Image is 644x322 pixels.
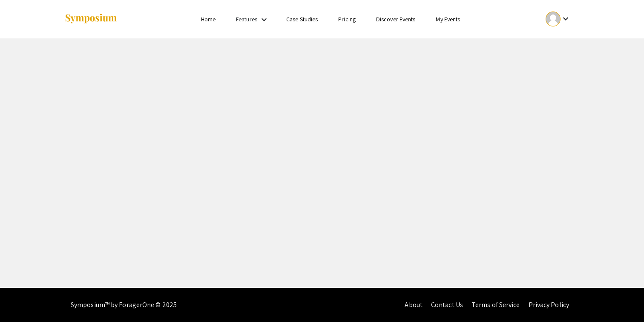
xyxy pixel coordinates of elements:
mat-icon: Expand Features list [259,15,269,25]
mat-icon: Expand account dropdown [561,14,571,24]
a: Features [236,15,257,23]
img: Symposium by ForagerOne [64,13,118,25]
a: Contact Us [431,300,463,309]
button: Expand account dropdown [537,9,580,29]
a: Discover Events [376,15,416,23]
a: Privacy Policy [529,300,569,309]
a: Case Studies [286,15,318,23]
a: Terms of Service [471,300,520,309]
iframe: Chat [6,284,36,316]
a: About [405,300,423,309]
div: Symposium™ by ForagerOne © 2025 [71,288,177,322]
a: Pricing [338,15,356,23]
a: My Events [436,15,460,23]
a: Home [201,15,216,23]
